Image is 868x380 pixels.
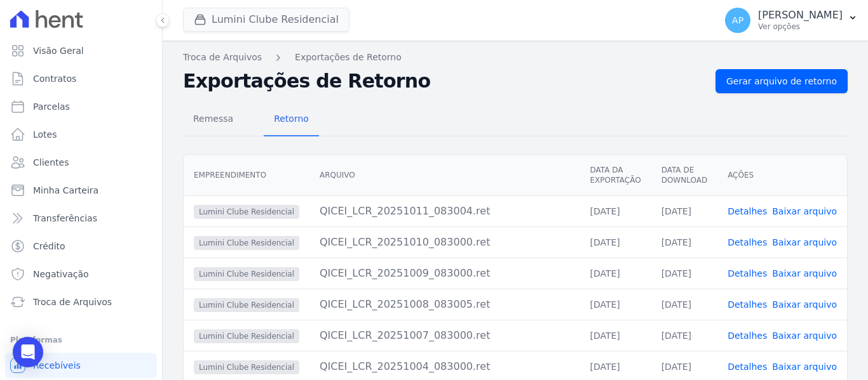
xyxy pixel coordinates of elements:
[194,360,299,374] span: Lumini Clube Residencial
[320,359,570,374] div: QICEI_LCR_20251004_083000.ret
[580,289,651,320] td: [DATE]
[728,299,767,310] a: Detalhes
[651,320,717,351] td: [DATE]
[183,8,349,32] button: Lumini Clube Residencial
[33,184,98,197] span: Minha Carteira
[33,100,70,113] span: Parcelas
[651,195,717,226] td: [DATE]
[183,51,848,64] nav: Breadcrumb
[651,289,717,320] td: [DATE]
[772,237,837,247] a: Baixar arquivo
[194,236,299,250] span: Lumini Clube Residencial
[715,3,868,38] button: AP [PERSON_NAME] Ver opções
[320,297,570,312] div: QICEI_LCR_20251008_083005.ret
[33,44,84,57] span: Visão Geral
[33,268,89,280] span: Negativação
[33,72,76,85] span: Contratos
[33,128,57,141] span: Lotes
[33,296,112,308] span: Troca de Arquivos
[10,332,152,348] div: Plataformas
[5,353,157,378] a: Recebíveis
[320,266,570,281] div: QICEI_LCR_20251009_083000.ret
[580,258,651,289] td: [DATE]
[651,155,717,196] th: Data de Download
[183,70,705,93] h2: Exportações de Retorno
[183,103,243,136] a: Remessa
[772,206,837,216] a: Baixar arquivo
[33,240,65,252] span: Crédito
[186,106,241,131] span: Remessa
[33,156,69,169] span: Clientes
[295,51,402,64] a: Exportações de Retorno
[651,226,717,258] td: [DATE]
[772,299,837,310] a: Baixar arquivo
[194,329,299,343] span: Lumini Clube Residencial
[13,337,43,367] div: Open Intercom Messenger
[728,237,767,247] a: Detalhes
[726,75,837,88] span: Gerar arquivo de retorno
[580,226,651,258] td: [DATE]
[5,94,157,119] a: Parcelas
[264,103,319,136] a: Retorno
[758,22,843,32] p: Ver opções
[183,51,262,64] a: Troca de Arquivos
[194,298,299,312] span: Lumini Clube Residencial
[33,212,97,225] span: Transferências
[5,233,157,259] a: Crédito
[5,261,157,287] a: Negativação
[5,289,157,315] a: Troca de Arquivos
[651,258,717,289] td: [DATE]
[728,362,767,372] a: Detalhes
[266,106,316,131] span: Retorno
[728,268,767,278] a: Detalhes
[183,103,319,136] nav: Tab selector
[580,155,651,196] th: Data da Exportação
[580,320,651,351] td: [DATE]
[184,155,309,196] th: Empreendimento
[320,328,570,343] div: QICEI_LCR_20251007_083000.ret
[715,69,848,93] a: Gerar arquivo de retorno
[309,155,580,196] th: Arquivo
[758,9,843,22] p: [PERSON_NAME]
[772,268,837,278] a: Baixar arquivo
[33,359,81,372] span: Recebíveis
[5,178,157,203] a: Minha Carteira
[5,38,157,63] a: Visão Geral
[772,362,837,372] a: Baixar arquivo
[194,205,299,219] span: Lumini Clube Residencial
[320,235,570,250] div: QICEI_LCR_20251010_083000.ret
[5,206,157,231] a: Transferências
[717,155,847,196] th: Ações
[5,66,157,91] a: Contratos
[5,150,157,175] a: Clientes
[320,204,570,219] div: QICEI_LCR_20251011_083004.ret
[580,195,651,226] td: [DATE]
[732,16,743,25] span: AP
[728,331,767,341] a: Detalhes
[772,331,837,341] a: Baixar arquivo
[728,206,767,216] a: Detalhes
[5,122,157,147] a: Lotes
[194,267,299,281] span: Lumini Clube Residencial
